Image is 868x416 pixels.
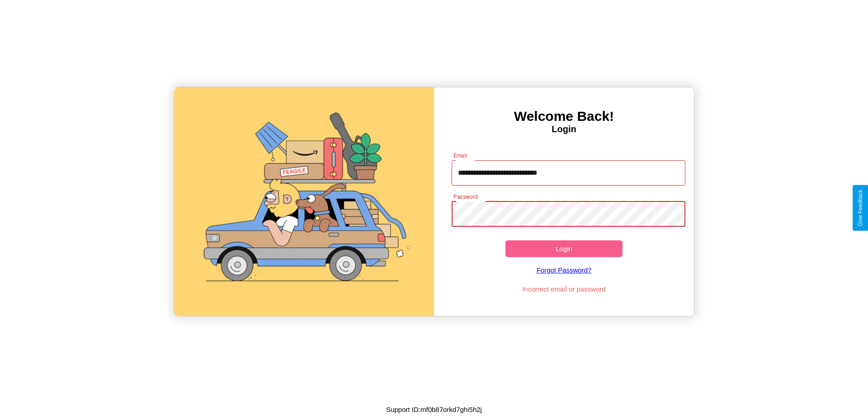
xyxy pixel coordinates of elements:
p: Support ID: mf0b87orkd7ghi5h2j [386,403,482,416]
p: Incorrect email or password [447,283,681,295]
h4: Login [434,124,694,134]
a: Forgot Password? [447,257,681,283]
h3: Welcome Back! [434,109,694,124]
div: Give Feedback [857,190,863,226]
label: Email [453,152,467,159]
img: gif [174,87,434,316]
label: Password [453,193,477,201]
button: Login [505,240,623,257]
